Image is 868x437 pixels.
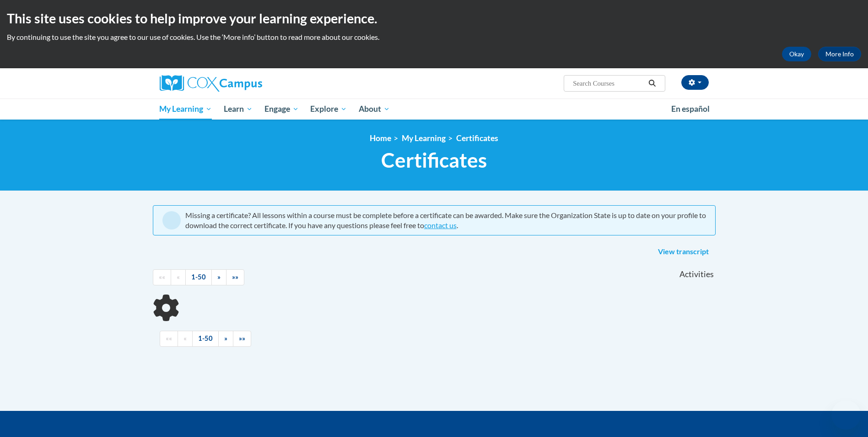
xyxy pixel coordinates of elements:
[671,104,710,114] span: En español
[359,104,390,115] span: About
[645,78,659,89] button: Search
[681,75,709,90] button: Account Settings
[160,331,178,347] a: Begining
[218,98,259,120] a: Learn
[679,269,714,279] span: Activities
[310,104,347,115] span: Explore
[171,269,186,285] a: Previous
[183,334,187,342] span: «
[782,47,811,61] button: Okay
[154,98,218,120] a: My Learning
[233,331,251,347] a: End
[218,331,233,347] a: Next
[153,269,171,285] a: Begining
[239,334,245,342] span: »»
[226,269,244,285] a: End
[211,269,226,285] a: Next
[831,400,861,430] iframe: Button to launch messaging window
[177,273,180,281] span: «
[146,98,722,120] div: Main menu
[353,98,396,120] a: About
[185,269,212,285] a: 1-50
[424,221,457,229] a: contact us
[572,78,645,89] input: Search Courses
[159,104,212,115] span: My Learning
[651,245,716,259] a: View transcript
[166,334,172,342] span: ««
[264,104,299,115] span: Engage
[224,104,253,115] span: Learn
[402,133,446,143] a: My Learning
[304,98,353,120] a: Explore
[7,9,861,27] h2: This site uses cookies to help improve your learning experience.
[224,334,227,342] span: »
[192,331,219,347] a: 1-50
[160,75,262,92] img: Cox Campus
[370,133,391,143] a: Home
[159,273,165,281] span: ««
[665,99,716,119] a: En español
[185,210,706,230] div: Missing a certificate? All lessons within a course must be complete before a certificate can be a...
[217,273,221,281] span: »
[259,98,305,120] a: Engage
[818,47,861,61] a: More Info
[381,148,487,172] span: Certificates
[7,32,861,42] p: By continuing to use the site you agree to our use of cookies. Use the ‘More info’ button to read...
[232,273,238,281] span: »»
[178,331,193,347] a: Previous
[160,75,334,92] a: Cox Campus
[456,133,498,143] a: Certificates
